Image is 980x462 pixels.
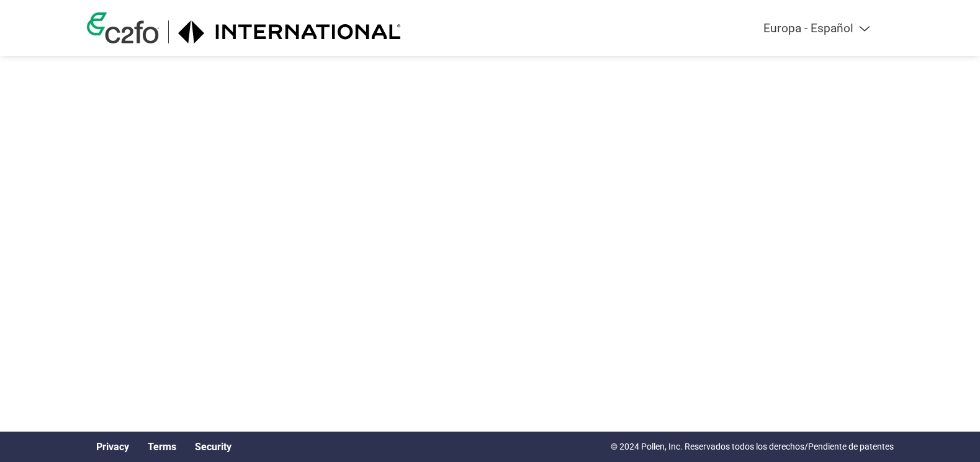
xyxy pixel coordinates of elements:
a: Terms [148,441,176,453]
img: International Motors, LLC. [178,20,402,43]
a: Security [195,441,232,453]
img: c2fo logo [87,12,159,43]
a: Privacy [96,441,129,453]
p: © 2024 Pollen, Inc. Reservados todos los derechos/Pendiente de patentes [611,440,894,453]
